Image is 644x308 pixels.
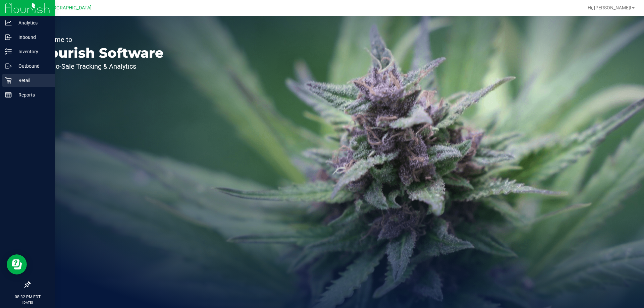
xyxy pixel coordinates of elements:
[5,63,12,69] inline-svg: Outbound
[5,77,12,84] inline-svg: Retail
[12,19,52,27] p: Analytics
[3,300,52,305] p: [DATE]
[5,48,12,55] inline-svg: Inventory
[46,5,92,11] span: [GEOGRAPHIC_DATA]
[36,63,164,70] p: Seed-to-Sale Tracking & Analytics
[12,48,52,56] p: Inventory
[5,34,12,41] inline-svg: Inbound
[588,5,631,10] span: Hi, [PERSON_NAME]!
[5,19,12,26] inline-svg: Analytics
[12,33,52,41] p: Inbound
[7,254,27,274] iframe: Resource center
[12,76,52,84] p: Retail
[12,62,52,70] p: Outbound
[36,36,164,43] p: Welcome to
[5,91,12,98] inline-svg: Reports
[36,46,164,60] p: Flourish Software
[12,91,52,99] p: Reports
[3,294,52,300] p: 08:32 PM EDT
